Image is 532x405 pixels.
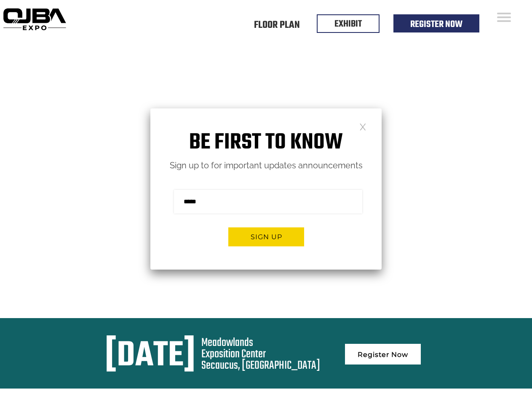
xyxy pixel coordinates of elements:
a: EXHIBIT [334,17,362,31]
a: Register Now [410,17,462,32]
a: Close [359,123,366,130]
h1: Be first to know [150,130,382,156]
div: [DATE] [105,337,195,376]
div: Meadowlands Exposition Center Secaucus, [GEOGRAPHIC_DATA] [201,337,320,371]
button: Sign up [228,227,304,246]
a: Register Now [345,344,421,364]
p: Sign up to for important updates announcements [150,158,382,173]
